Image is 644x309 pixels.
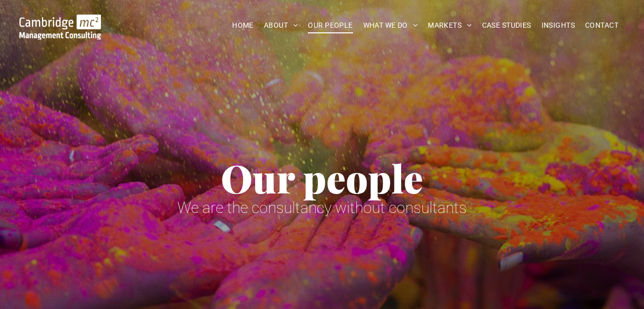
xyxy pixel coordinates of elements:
a: MARKETS [423,17,476,33]
span: We are the consultancy without consultants [177,199,467,217]
a: OUR PEOPLE [303,17,358,33]
a: CASE STUDIES [477,17,536,33]
a: ABOUT [259,17,303,33]
a: Your Business Transformed | Cambridge Management Consulting [19,16,101,27]
a: CONTACT [580,17,624,33]
a: HOME [227,17,259,33]
img: Go to Homepage [19,14,101,40]
a: INSIGHTS [536,17,580,33]
a: WHAT WE DO [358,17,423,33]
span: Our people [221,152,423,203]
